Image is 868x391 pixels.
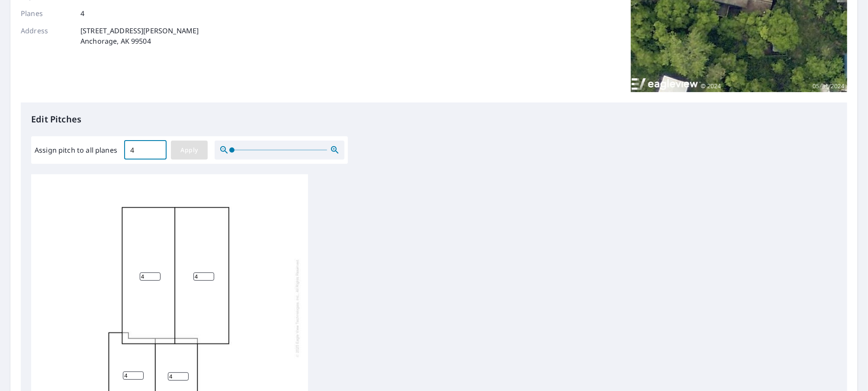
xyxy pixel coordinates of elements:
p: Address [21,26,73,46]
p: [STREET_ADDRESS][PERSON_NAME] Anchorage, AK 99504 [80,26,199,46]
button: Apply [171,141,208,160]
p: Edit Pitches [31,113,837,126]
input: 00.0 [124,138,167,162]
span: Apply [178,145,201,156]
p: 4 [80,8,84,19]
p: Planes [21,8,73,19]
label: Assign pitch to all planes [35,145,117,155]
